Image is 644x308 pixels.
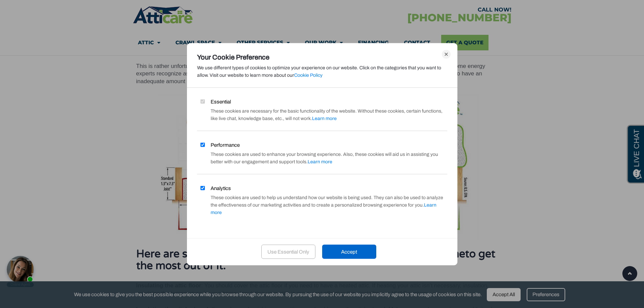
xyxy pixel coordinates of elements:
[197,150,447,165] div: These cookies are used to enhance your browsing experience. Also, these cookies will aid us in as...
[211,98,231,105] span: Essential
[261,245,315,259] div: Use Essential Only
[17,5,54,14] span: Opens a chat window
[200,143,205,147] input: Performance
[197,194,447,216] div: These cookies are used to help us understand how our website is being used. They can also be used...
[294,72,323,77] a: Cookie Policy
[211,141,240,148] span: Performance
[3,2,30,29] div: Need help? Chat with us now!
[197,53,447,61] div: Your Cookie Preference
[322,245,376,259] div: Accept
[197,64,447,79] div: We use different types of cookies to optimize your experience on our website. Click on the catego...
[3,28,30,33] div: Online Agent
[200,186,205,190] input: Analytics
[308,159,332,164] span: Learn more
[211,184,231,192] span: Analytics
[200,99,205,104] input: Essential
[312,116,337,121] span: Learn more
[197,107,447,122] div: These cookies are necessary for the basic functionality of the website. Without these cookies, ce...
